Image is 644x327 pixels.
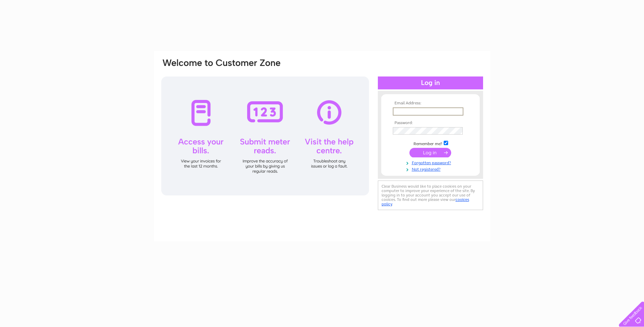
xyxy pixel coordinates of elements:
[455,127,460,133] img: npw-badge-icon-locked.svg
[382,197,469,206] a: cookies policy
[455,108,460,114] img: npw-badge-icon-locked.svg
[391,101,470,106] th: Email Address:
[391,140,470,147] td: Remember me?
[378,180,483,210] div: Clear Business would like to place cookies on your computer to improve your experience of the sit...
[409,148,451,157] input: Submit
[393,159,470,166] a: Forgotten password?
[393,166,470,172] a: Not registered?
[391,121,470,125] th: Password:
